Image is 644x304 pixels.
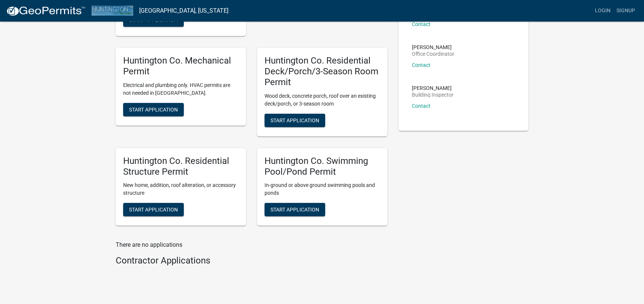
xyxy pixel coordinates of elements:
h5: Huntington Co. Residential Structure Permit [123,156,238,177]
button: Start Application [123,103,184,116]
p: In-ground or above ground swimming pools and ponds [265,181,380,197]
span: Start Application [129,106,178,112]
h5: Huntington Co. Residential Deck/Porch/3-Season Room Permit [265,55,380,87]
a: Contact [412,62,430,68]
a: Contact [412,103,430,109]
p: [PERSON_NAME] [412,85,454,91]
a: [GEOGRAPHIC_DATA], [US_STATE] [139,4,228,17]
p: Electrical and plumbing only. HVAC permits are not needed in [GEOGRAPHIC_DATA]. [123,81,238,97]
a: Login [592,4,613,18]
p: New home, addition, roof alteration, or accessory structure [123,181,238,197]
p: Wood deck, concrete porch, roof over an existing deck/porch, or 3-season room [265,92,380,108]
p: Building Inspector [412,92,454,97]
span: Start Application [270,207,319,213]
span: Start Application [270,117,319,123]
h5: Huntington Co. Swimming Pool/Pond Permit [265,156,380,177]
h5: Huntington Co. Mechanical Permit [123,55,238,77]
p: There are no applications [116,240,387,249]
img: Huntington County, Indiana [92,6,133,16]
p: [PERSON_NAME] [412,45,454,50]
span: Start Application [129,207,178,213]
a: Signup [613,4,638,18]
p: Office Coordinator [412,51,454,56]
button: Start Application [123,203,184,216]
a: Contact [412,21,430,27]
span: Start Application [129,17,178,23]
button: Start Application [265,203,325,216]
h4: Contractor Applications [116,255,387,266]
button: Start Application [265,114,325,127]
wm-workflow-list-section: Contractor Applications [116,255,387,269]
